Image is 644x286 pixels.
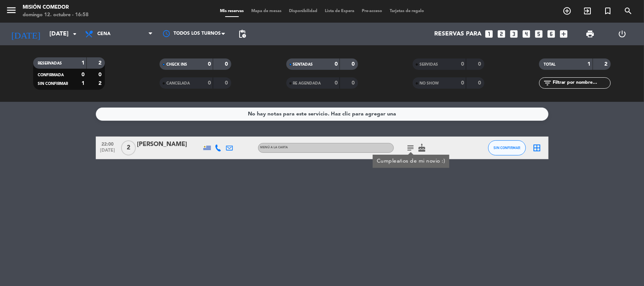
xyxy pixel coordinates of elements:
span: Mis reservas [216,9,247,13]
div: Cumpleaños de mi novio :) [377,157,445,165]
i: looks_two [497,29,507,39]
button: SIN CONFIRMAR [488,140,526,155]
strong: 0 [208,80,211,86]
i: add_circle_outline [563,6,572,15]
i: looks_one [484,29,494,39]
i: looks_3 [509,29,519,39]
i: exit_to_app [583,6,592,15]
strong: 0 [335,80,338,86]
span: Tarjetas de regalo [386,9,428,13]
strong: 0 [81,72,85,77]
i: looks_4 [522,29,532,39]
i: filter_list [543,78,552,88]
strong: 0 [98,72,103,77]
span: Mapa de mesas [247,9,285,13]
i: looks_5 [534,29,544,39]
strong: 0 [335,62,338,67]
span: Cena [97,31,111,37]
strong: 0 [352,62,356,67]
i: turned_in_not [603,6,612,15]
div: [PERSON_NAME] [137,140,201,149]
strong: 2 [98,81,103,86]
i: border_all [533,143,542,152]
strong: 0 [478,80,483,86]
div: Misión Comedor [23,4,89,11]
span: RE AGENDADA [293,81,321,85]
strong: 0 [461,62,464,67]
strong: 0 [225,62,230,67]
span: TOTAL [544,63,555,66]
span: pending_actions [238,29,247,38]
input: Filtrar por nombre... [552,79,610,87]
div: LOG OUT [606,23,638,45]
i: search [624,6,633,15]
span: [DATE] [98,148,117,157]
i: cake [418,143,427,152]
div: No hay notas para este servicio. Haz clic para agregar una [248,110,396,118]
span: Reservas para [435,31,482,38]
i: subject [406,143,415,152]
span: Disponibilidad [285,9,321,13]
i: [DATE] [6,26,46,42]
div: domingo 12. octubre - 16:58 [23,11,89,19]
span: SERVIDAS [420,63,438,66]
strong: 2 [98,60,103,66]
span: Lista de Espera [321,9,358,13]
span: CHECK INS [166,63,187,66]
span: RESERVADAS [38,62,62,65]
strong: 0 [352,80,356,86]
span: SIN CONFIRMAR [38,82,68,86]
i: add_box [559,29,569,39]
span: MENÚ A LA CARTA [260,146,288,149]
i: menu [6,5,17,16]
strong: 0 [225,80,230,86]
strong: 1 [81,81,85,86]
span: SENTADAS [293,63,313,66]
i: power_settings_new [618,29,627,38]
strong: 0 [478,62,483,67]
strong: 0 [461,80,464,86]
strong: 1 [81,60,85,66]
span: 22:00 [98,139,117,148]
i: arrow_drop_down [70,29,79,38]
strong: 2 [605,62,609,67]
span: CANCELADA [166,81,190,85]
span: CONFIRMADA [38,73,64,77]
span: NO SHOW [420,81,439,85]
span: Pre-acceso [358,9,386,13]
strong: 1 [588,62,591,67]
button: menu [6,5,17,18]
strong: 0 [208,62,211,67]
span: print [586,29,595,38]
i: looks_6 [547,29,556,39]
span: 2 [121,140,136,155]
span: SIN CONFIRMAR [493,146,520,150]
